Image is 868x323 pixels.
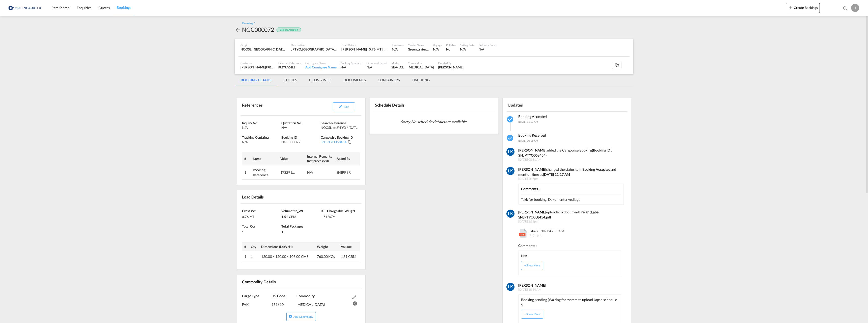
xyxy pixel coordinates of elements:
[266,65,304,69] span: FREJA Transport & Logistics AS
[843,6,848,13] div: icon-magnify
[305,61,336,65] div: Consignee Name
[506,134,514,142] md-icon: icon-checkbox-marked-circle
[340,65,362,69] div: N/A
[8,2,42,14] img: e39c37208afe11efa9cb1d7a6ea7d6f5.png
[280,170,295,175] div: 173291/JFL
[446,47,456,52] div: No
[518,114,547,119] span: Booking Accepted
[506,148,514,156] img: 5GKc0YAAAAGSURBVAMAce5+W4uYjTkAAAAASUVORK5CYII=
[242,213,280,219] div: 0.76 MT
[341,43,388,47] div: Load Details
[277,28,301,32] div: Booking Accepted
[321,135,353,139] span: Cargowise Booking ID
[521,186,621,194] div: Comments :
[278,74,303,86] md-tab-item: QUOTES
[242,152,251,165] th: #
[408,43,429,47] div: Carrier Name
[240,61,274,65] div: Customer
[335,152,360,165] th: Added By
[251,165,278,180] td: Booking Reference
[251,152,278,165] th: Name
[460,47,475,52] div: N/A
[281,213,319,219] div: 1.51 CBM
[518,148,546,152] strong: [PERSON_NAME]
[278,152,305,165] th: Value
[518,167,623,177] div: changed the status to In and mention time as
[242,242,249,251] th: #
[339,105,342,108] md-icon: icon-pencil
[582,167,610,171] b: Booking Accepted
[438,61,464,65] div: Created By
[392,43,404,47] div: Incoterms
[506,210,514,218] img: 5GKc0YAAAAGSURBVAMAce5+W4uYjTkAAAAASUVORK5CYII=
[5,5,115,10] body: Editor, editor2
[518,148,612,157] strong: (Booking ID : SNJPTYO058454)
[240,43,287,47] div: Origin
[117,5,131,10] span: Bookings
[77,6,91,10] span: Enquiries
[241,277,300,286] div: Commodity Details
[242,209,256,213] span: Gross Wt
[521,261,543,270] button: + Show More
[438,65,464,69] div: Jakub Flemming
[391,65,404,69] div: SEA-LCL
[305,65,336,69] div: Add Consignee Name
[506,167,514,175] img: 5GKc0YAAAAGSURBVAMAce5+W4uYjTkAAAAASUVORK5CYII=
[521,297,618,307] p: Booking pending (Waiting for system to upload Japan schedules)
[433,43,442,47] div: Voyage
[543,172,570,177] b: [DATE] 11:17 AM
[272,298,295,307] div: 151610
[406,74,436,86] md-tab-item: TRACKING
[614,63,618,67] md-icon: icon-attachment
[286,312,316,321] button: icon-plus-circleAdd Commodity
[241,192,266,201] div: Load Details
[372,74,406,86] md-tab-item: CONTAINERS
[303,74,337,86] md-tab-item: BILLING INFO
[340,61,362,65] div: Booking Specialist
[521,197,621,202] div: Takk for booking. Dokumenter vedlagt.
[786,3,820,13] button: icon-plus 400-fgCreate Bookings
[518,288,623,292] span: [DATE] 10:54 AM
[235,74,278,86] md-tab-item: BOOKING DETAILS
[272,294,285,298] span: HS Code
[391,61,404,65] div: Mode
[293,315,313,318] span: Add Commodity
[281,209,303,213] span: Volumetric_Wt
[408,61,434,65] div: Commodity
[307,170,322,175] div: N/A
[315,242,339,251] th: Weight
[278,66,295,69] span: FRETRAOSL1
[518,241,621,248] div: Comments :
[242,21,255,26] div: Booking /
[518,133,546,137] span: Booking Received
[242,298,272,307] div: FAK
[333,102,355,111] button: icon-pencilEdit
[235,27,241,33] md-icon: icon-arrow-left
[341,254,356,259] span: 1.51 CBM
[506,100,566,109] div: Updates
[321,125,359,130] div: NOOSL to JPTYO / 19 Sep 2025
[98,6,110,10] span: Quotes
[335,165,360,180] td: SHIPPER
[242,125,280,130] div: N/A
[518,283,546,287] b: [PERSON_NAME]
[506,283,514,291] img: 5GKc0YAAAAGSURBVAMAce5+W4uYjTkAAAAASUVORK5CYII=
[460,43,475,47] div: Sailing Date
[518,120,538,123] span: [DATE] 11:17 AM
[518,148,623,158] div: added the Cargowise Booking
[321,209,355,213] span: LCL Chargeable Weight
[408,47,429,52] div: Greencarrier Consolidators
[261,254,308,259] span: 120.00 × 120.00 × 105.00 CMS
[521,253,527,258] div: N/A
[612,62,621,69] div: 2
[259,242,315,251] th: Dimensions (L×W×H)
[348,140,351,144] md-icon: Click to Copy
[242,121,258,125] span: Inquiry No.
[528,229,564,238] span: labels SNJPTYO058454
[843,6,848,11] md-icon: icon-magnify
[235,26,242,34] div: icon-arrow-left
[242,26,274,34] div: NGC000072
[344,105,348,108] span: Edit
[281,121,302,125] span: Quotation No.
[240,65,274,69] div: [PERSON_NAME]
